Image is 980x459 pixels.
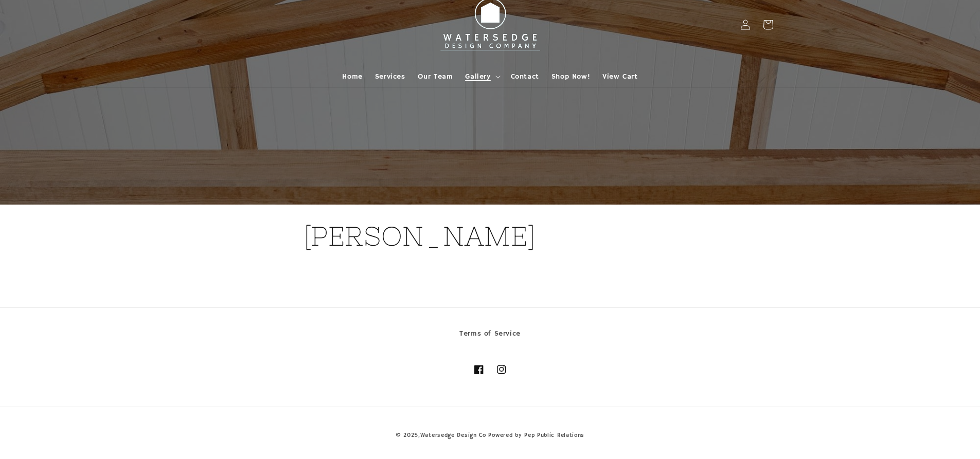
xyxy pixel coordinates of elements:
span: Services [375,72,405,81]
summary: Gallery [459,66,504,87]
a: Terms of Service [459,327,521,343]
h1: [PERSON_NAME] [304,219,677,254]
span: View Cart [602,72,637,81]
a: Shop Now! [545,66,596,87]
a: Powered by Pep Public Relations [488,432,584,439]
span: Gallery [465,72,490,81]
a: Services [369,66,412,87]
a: Contact [505,66,545,87]
a: Home [336,66,368,87]
a: View Cart [596,66,644,87]
span: Contact [511,72,539,81]
a: Watersedge Design Co [420,432,486,439]
small: © 2025, [396,432,486,439]
span: Our Team [418,72,453,81]
a: Our Team [412,66,459,87]
span: Shop Now! [551,72,590,81]
span: Home [342,72,362,81]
